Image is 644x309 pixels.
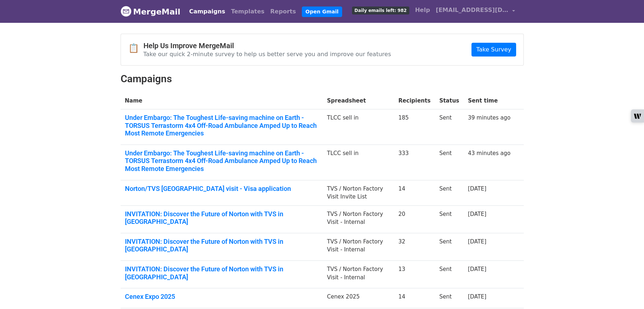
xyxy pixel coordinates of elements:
[228,4,267,19] a: Templates
[471,43,516,57] a: Take Survey
[125,210,319,226] a: INVITATION: Discover the Future of Norton with TVS in [GEOGRAPHIC_DATA]
[435,288,463,308] td: Sent
[125,114,319,137] a: Under Embargo: The Toughest Life-saving machine on Earth - TORSUS Terrastorm 4x4 Off-Road Ambulan...
[323,288,394,308] td: Cenex 2025
[323,92,394,109] th: Spreadsheet
[435,233,463,260] td: Sent
[468,185,486,192] a: [DATE]
[435,180,463,205] td: Sent
[435,145,463,180] td: Sent
[121,73,524,85] h2: Campaigns
[121,4,181,19] a: MergeMail
[323,109,394,145] td: TLCC sell in
[394,180,435,205] td: 14
[323,205,394,233] td: TVS / Norton Factory Visit - Internal
[352,7,409,14] span: Daily emails left: 982
[186,4,228,19] a: Campaigns
[433,3,518,20] a: [EMAIL_ADDRESS][DOMAIN_NAME]
[394,92,435,109] th: Recipients
[436,6,509,14] span: [EMAIL_ADDRESS][DOMAIN_NAME]
[412,3,433,17] a: Help
[394,233,435,260] td: 32
[468,150,510,156] a: 43 minutes ago
[394,288,435,308] td: 14
[323,261,394,288] td: TVS / Norton Factory Visit - Internal
[394,261,435,288] td: 13
[435,205,463,233] td: Sent
[394,205,435,233] td: 20
[435,92,463,109] th: Status
[125,265,319,281] a: INVITATION: Discover the Future of Norton with TVS in [GEOGRAPHIC_DATA]
[468,211,486,217] a: [DATE]
[121,6,131,17] img: MergeMail logo
[125,185,319,193] a: Norton/TVS [GEOGRAPHIC_DATA] visit - Visa application
[143,50,391,58] p: Take our quick 2-minute survey to help us better serve you and improve our features
[125,149,319,173] a: Under Embargo: The Toughest Life-saving machine on Earth - TORSUS Terrastorm 4x4 Off-Road Ambulan...
[435,109,463,145] td: Sent
[323,233,394,260] td: TVS / Norton Factory Visit - Internal
[394,145,435,180] td: 333
[323,145,394,180] td: TLCC sell in
[267,4,299,19] a: Reports
[125,238,319,253] a: INVITATION: Discover the Future of Norton with TVS in [GEOGRAPHIC_DATA]
[468,114,510,121] a: 39 minutes ago
[468,293,486,300] a: [DATE]
[349,3,412,17] a: Daily emails left: 982
[463,92,515,109] th: Sent time
[128,43,143,54] span: 📋
[468,238,486,245] a: [DATE]
[121,92,323,109] th: Name
[435,261,463,288] td: Sent
[468,266,486,272] a: [DATE]
[302,7,342,17] a: Open Gmail
[143,41,391,50] h4: Help Us Improve MergeMail
[125,293,319,301] a: Cenex Expo 2025
[394,109,435,145] td: 185
[323,180,394,205] td: TVS / Norton Factory Visit Invite List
